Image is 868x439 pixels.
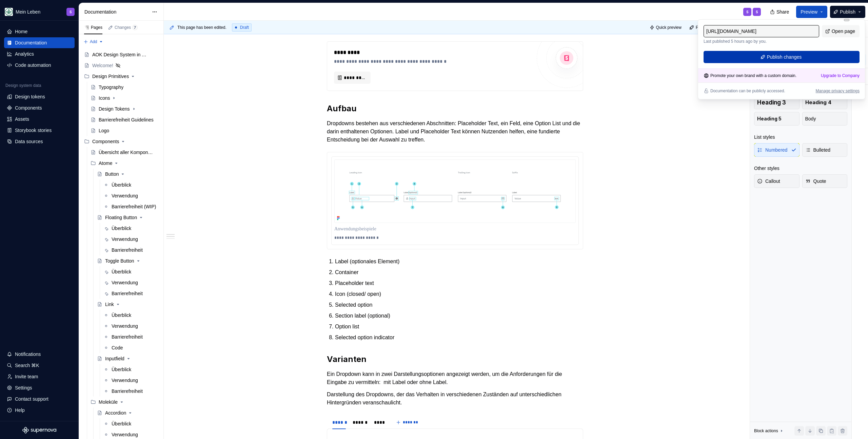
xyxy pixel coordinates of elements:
a: Open page [822,25,860,37]
p: Icon (closed/ open) [335,290,583,298]
div: Toggle Button [105,257,134,264]
div: Home [15,28,27,35]
button: Search ⌘K [4,360,75,371]
span: 7 [132,25,138,30]
div: Other styles [754,165,780,172]
button: Notifications [4,349,75,360]
button: Heading 5 [754,112,800,126]
button: Body [802,112,848,126]
img: df5db9ef-aba0-4771-bf51-9763b7497661.png [5,8,13,16]
div: Accordion [105,409,126,416]
button: Callout [754,174,800,188]
div: Überblick [112,366,131,373]
a: Barrierefreiheit [101,386,161,397]
span: Bulleted [805,147,831,153]
button: Bulleted [802,143,848,157]
span: Publish changes [767,54,802,60]
a: Documentation [4,37,75,48]
a: Accordion [94,407,161,418]
a: Verwendung [101,375,161,386]
span: Quote [805,178,826,185]
a: Inputfield [94,353,161,364]
a: Verwendung [101,321,161,331]
div: List styles [754,134,775,140]
p: Section label (optional) [335,312,583,320]
div: Atome [88,158,161,169]
span: Share [776,8,789,15]
a: Überblick [101,364,161,375]
a: Welcome! [81,60,161,71]
div: Code [112,344,123,351]
span: Open page [832,28,855,35]
span: Body [805,115,816,122]
p: Selected option [335,301,583,309]
h2: Aufbau [327,103,583,114]
div: Settings [15,384,32,391]
div: Components [81,136,161,147]
button: Manage privacy settings [816,88,860,94]
div: Welcome! [92,62,113,69]
p: Label (optionales Element) [335,257,583,266]
div: Documentation [84,8,149,15]
a: Barrierefreiheit (WIP) [101,201,161,212]
a: Code [101,342,161,353]
p: Container [335,268,583,276]
div: Überblick [112,182,131,188]
a: AOK Design System in Arbeit [81,49,161,60]
div: Überblick [112,312,131,319]
div: Überblick [112,268,131,275]
p: Ein Dropdown kann in zwei Darstellungsoptionen angezeigt werden, um die Anforderungen für die Ein... [327,370,583,386]
div: Überblick [112,225,131,232]
span: Preview [801,8,817,15]
div: Button [105,171,119,177]
a: Components [4,102,75,113]
div: S [746,9,749,15]
button: Quote [802,174,848,188]
a: Analytics [4,49,75,59]
div: Überblick [112,420,131,427]
svg: Supernova Logo [22,427,56,434]
div: Icons [99,95,110,101]
button: Share [767,6,793,18]
div: S [756,9,758,15]
div: Design tokens [15,93,45,100]
div: Components [92,138,119,145]
button: Help [4,405,75,416]
div: Contact support [15,396,48,402]
button: Mein LebenS [1,4,77,19]
button: Quick preview [648,23,685,32]
div: Pages [84,25,102,30]
a: Verwendung [101,234,161,245]
div: Inputfield [105,355,124,362]
span: Publish [840,8,855,15]
h2: Varianten [327,354,583,365]
span: Heading 5 [757,115,782,122]
div: Analytics [15,51,34,57]
div: AOK Design System in Arbeit [92,51,148,58]
span: Add [90,39,97,44]
div: Typography [99,84,123,91]
div: Design Primitives [92,73,129,80]
a: Logo [88,125,161,136]
a: Barrierefreiheit [101,245,161,255]
span: Quick preview [656,25,682,30]
div: Verwendung [112,192,138,199]
div: Help [15,407,25,414]
a: Barrierefreiheit [101,288,161,299]
p: Dropdowns bestehen aus verschiedenen Abschnitten: Placeholder Text, ein Feld, eine Option List un... [327,119,583,144]
a: Invite team [4,371,75,382]
div: Verwendung [112,236,138,243]
a: Assets [4,114,75,125]
div: Documentation [15,39,47,46]
div: Design Tokens [99,106,130,112]
a: Design Tokens [88,103,161,114]
a: Überblick [101,418,161,429]
div: Barrierefreiheit [112,290,143,297]
div: Promote your own brand with a custom domain. [704,73,796,78]
a: Storybook stories [4,125,75,136]
div: Barrierefreiheit [112,388,143,395]
a: Upgrade to Company [821,73,860,78]
a: Data sources [4,136,75,147]
div: Barrierefreiheit [112,247,143,253]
